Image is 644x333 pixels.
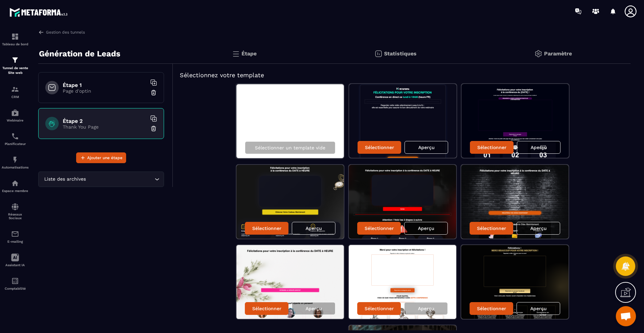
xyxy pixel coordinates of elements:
a: formationformationTunnel de vente Site web [2,51,29,80]
img: automations [11,156,19,164]
p: Tableau de bord [2,42,29,46]
a: formationformationCRM [2,80,29,104]
p: Paramètre [544,50,572,57]
img: formation [11,33,19,41]
a: schedulerschedulerPlanificateur [2,127,29,151]
img: image [462,84,569,158]
img: automations [11,179,19,187]
p: Sélectionner [477,306,506,311]
h6: Étape 2 [63,118,147,124]
p: Sélectionner [477,145,506,150]
p: Sélectionner [477,226,506,231]
p: Aperçu [531,145,547,150]
img: formation [11,56,19,64]
p: Statistiques [384,50,417,57]
img: arrow [38,29,44,35]
p: Sélectionner un template vide [255,145,325,150]
img: setting-gr.5f69749f.svg [534,50,542,58]
button: Ajouter une étape [76,152,126,163]
img: formation [11,85,19,93]
p: Sélectionner [252,306,281,311]
p: Sélectionner [365,306,394,311]
p: Aperçu [418,226,434,231]
p: Page d'optin [63,88,147,94]
img: social-network [11,203,19,211]
p: CRM [2,95,29,99]
a: formationformationTableau de bord [2,28,29,51]
h6: Étape 1 [63,82,147,88]
input: Search for option [87,176,153,183]
p: Sélectionner [365,226,394,231]
p: Aperçu [306,226,322,231]
a: automationsautomationsWebinaire [2,104,29,127]
img: logo [9,6,70,18]
a: automationsautomationsEspace membre [2,174,29,198]
a: emailemailE-mailing [2,225,29,248]
p: Espace membre [2,189,29,193]
p: Thank You Page [63,124,147,130]
a: Gestion des tunnels [38,29,85,35]
p: Planificateur [2,142,29,146]
p: Tunnel de vente Site web [2,66,29,75]
p: Étape [241,50,257,57]
p: Sélectionner [365,145,394,150]
p: Génération de Leads [39,47,120,60]
a: automationsautomationsAutomatisations [2,151,29,174]
p: Comptabilité [2,287,29,290]
p: Aperçu [418,145,435,150]
span: Ajouter une étape [87,154,122,161]
p: Aperçu [530,306,547,311]
p: Sélectionner [252,226,281,231]
a: Assistant IA [2,248,29,272]
p: Aperçu [530,226,547,231]
img: image [349,84,457,158]
div: Ouvrir le chat [616,306,636,326]
img: image [236,165,344,239]
img: image [461,165,569,239]
img: accountant [11,277,19,285]
a: social-networksocial-networkRéseaux Sociaux [2,198,29,225]
a: accountantaccountantComptabilité [2,272,29,295]
img: image [461,245,569,319]
p: Aperçu [418,306,434,311]
img: stats.20deebd0.svg [374,50,382,58]
img: automations [11,109,19,117]
img: trash [150,89,157,96]
p: Réseaux Sociaux [2,212,29,220]
img: image [349,245,456,319]
span: Liste des archives [43,176,87,183]
img: scheduler [11,132,19,140]
p: Assistant IA [2,263,29,267]
img: image [236,245,344,319]
p: Webinaire [2,118,29,122]
img: trash [150,125,157,132]
img: bars.0d591741.svg [232,50,240,58]
p: Aperçu [306,306,322,311]
p: E-mailing [2,240,29,243]
p: Automatisations [2,165,29,169]
div: Search for option [38,172,164,187]
h5: Sélectionnez votre template [180,70,624,80]
img: image [349,165,456,239]
img: email [11,230,19,238]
